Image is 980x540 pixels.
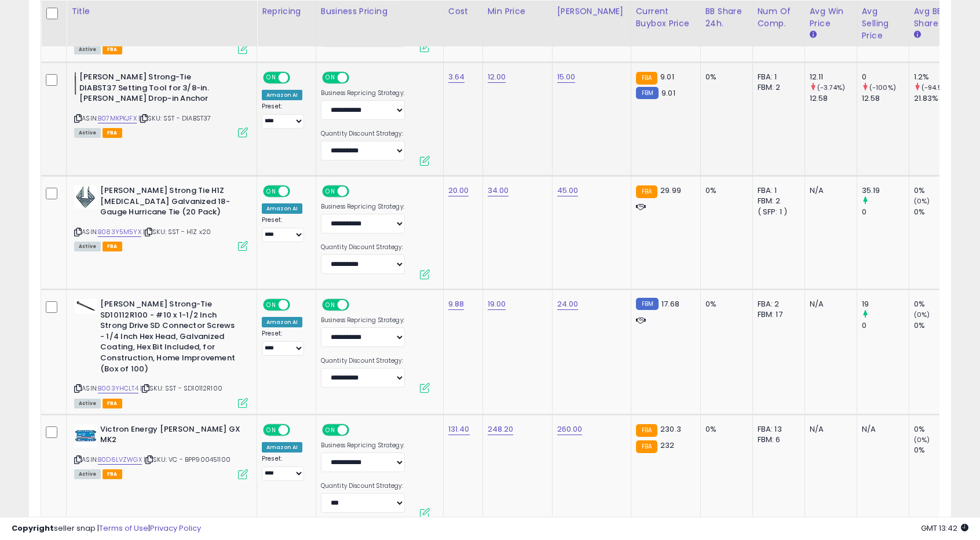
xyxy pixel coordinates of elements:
div: Amazon AI [262,442,302,453]
span: 232 [660,440,674,451]
span: OFF [347,187,365,196]
div: Avg BB Share [914,5,956,30]
div: 12.58 [810,93,857,104]
a: 3.64 [448,71,465,83]
a: 15.00 [557,71,576,83]
a: 260.00 [557,424,583,435]
div: 0% [705,424,744,435]
a: 34.00 [488,185,509,196]
img: 21W-A9nqyAL._SL40_.jpg [74,72,76,95]
div: BB Share 24h. [705,5,748,30]
div: FBM: 17 [758,309,796,320]
span: | SKU: VC - BPP900451100 [144,455,231,464]
span: ON [264,300,279,310]
small: (-100%) [869,83,896,92]
div: Current Buybox Price [636,5,696,30]
span: All listings currently available for purchase on Amazon [74,128,101,138]
span: OFF [288,300,307,310]
div: FBM: 2 [758,82,796,93]
div: Amazon AI [262,203,302,214]
div: ASIN: [74,299,248,407]
div: FBA: 1 [758,72,796,82]
small: FBM [636,298,659,310]
span: 9.01 [660,71,674,82]
label: Business Repricing Strategy: [321,89,405,97]
label: Quantity Discount Strategy: [321,357,405,365]
div: Preset: [262,455,307,481]
small: (-94.5%) [922,83,950,92]
span: FBA [103,399,122,408]
div: 12.11 [810,72,857,82]
div: ASIN: [74,72,248,136]
div: 0% [914,424,961,435]
small: (-3.74%) [817,83,845,92]
div: Avg Selling Price [862,5,904,42]
div: Preset: [262,216,307,242]
span: | SKU: SST - DIABST37 [138,114,211,123]
span: All listings currently available for purchase on Amazon [74,469,101,479]
div: N/A [862,424,900,435]
div: Business Pricing [321,5,438,17]
span: ON [323,425,338,435]
b: [PERSON_NAME] Strong-Tie DIABST37 Setting Tool for 3/8-in. [PERSON_NAME] Drop-in Anchor [79,72,220,107]
span: ON [323,73,338,83]
a: B0D6LVZWGX [98,455,142,465]
a: 20.00 [448,185,469,196]
label: Business Repricing Strategy: [321,442,405,450]
div: Preset: [262,103,307,129]
div: 0 [862,207,909,217]
div: FBA: 13 [758,424,796,435]
div: Avg Win Price [810,5,852,30]
small: (0%) [914,310,930,319]
div: 0% [705,299,744,309]
small: Avg BB Share. [914,30,921,40]
label: Business Repricing Strategy: [321,203,405,211]
div: Title [71,5,252,17]
div: FBA: 2 [758,299,796,309]
small: FBA [636,185,657,198]
label: Quantity Discount Strategy: [321,482,405,490]
div: Repricing [262,5,311,17]
a: Terms of Use [99,523,148,534]
div: Preset: [262,330,307,356]
strong: Copyright [12,523,54,534]
label: Business Repricing Strategy: [321,316,405,324]
small: (0%) [914,196,930,206]
div: 0 [862,320,909,331]
a: 45.00 [557,185,579,196]
span: FBA [103,128,122,138]
span: | SKU: SST - SD10112R100 [140,384,222,393]
span: 230.3 [660,424,681,435]
a: Privacy Policy [150,523,201,534]
b: Victron Energy [PERSON_NAME] GX MK2 [100,424,241,448]
b: [PERSON_NAME] Strong Tie H1Z [MEDICAL_DATA] Galvanized 18-Gauge Hurricane Tie (20 Pack) [100,185,241,221]
a: 9.88 [448,298,465,310]
div: 12.58 [862,93,909,104]
div: ASIN: [74,424,248,478]
span: All listings currently available for purchase on Amazon [74,242,101,251]
div: Min Price [488,5,547,17]
span: | SKU: SST - H1Z x20 [143,227,211,236]
a: 248.20 [488,424,514,435]
div: [PERSON_NAME] [557,5,626,17]
small: Avg Win Price. [810,30,817,40]
a: 19.00 [488,298,506,310]
span: ON [323,300,338,310]
span: ON [264,73,279,83]
a: B003YHCLT4 [98,384,138,393]
a: B083Y5M5YX [98,227,141,237]
div: Amazon AI [262,317,302,327]
div: 0 [862,72,909,82]
span: OFF [347,425,365,435]
span: ON [264,187,279,196]
b: [PERSON_NAME] Strong-Tie SD10112R100 - #10 x 1-1/2 Inch Strong Drive SD Connector Screws - 1/4 In... [100,299,241,377]
div: FBA: 1 [758,185,796,196]
small: FBA [636,440,657,453]
div: 19 [862,299,909,309]
div: 1.2% [914,72,961,82]
div: Num of Comp. [758,5,800,30]
div: 0% [914,185,961,196]
div: 21.83% [914,93,961,104]
label: Quantity Discount Strategy: [321,130,405,138]
small: FBM [636,87,659,99]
